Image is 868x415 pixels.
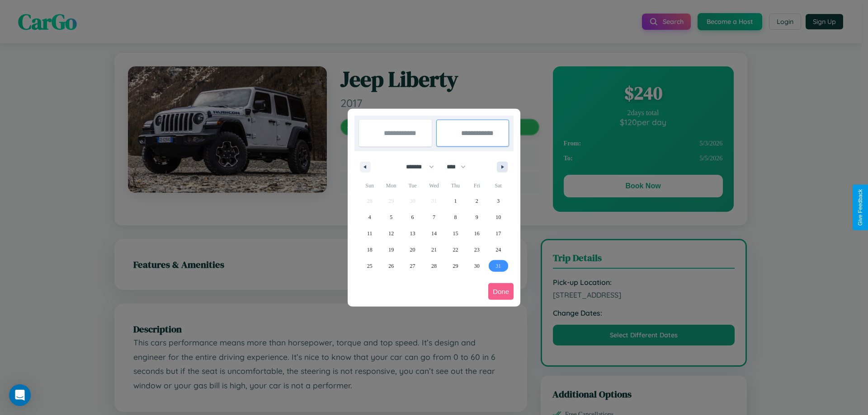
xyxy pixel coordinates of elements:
span: 16 [474,225,480,242]
span: 20 [410,242,415,258]
span: 2 [476,193,478,209]
span: Mon [380,178,401,193]
button: 4 [359,209,380,225]
button: 10 [488,209,509,225]
button: 16 [466,225,487,242]
button: 17 [488,225,509,242]
span: 15 [453,225,458,242]
span: 23 [474,242,480,258]
span: 26 [388,258,394,274]
button: 7 [423,209,444,225]
span: 21 [431,242,437,258]
span: 19 [388,242,394,258]
span: 24 [495,242,501,258]
button: 19 [380,242,401,258]
button: 21 [423,242,444,258]
span: Thu [445,178,466,193]
button: 1 [445,193,466,209]
span: 31 [495,258,501,274]
button: 6 [402,209,423,225]
div: Open Intercom Messenger [9,384,31,406]
span: 7 [433,209,435,225]
span: 17 [495,225,501,242]
button: 30 [466,258,487,274]
span: Wed [423,178,444,193]
button: 20 [402,242,423,258]
button: 25 [359,258,380,274]
span: Tue [402,178,423,193]
button: 29 [445,258,466,274]
span: 5 [390,209,392,225]
span: 13 [410,225,415,242]
span: 27 [410,258,415,274]
span: Sat [488,178,509,193]
button: 3 [488,193,509,209]
button: 9 [466,209,487,225]
button: 22 [445,242,466,258]
div: Give Feedback [857,189,863,226]
span: 1 [454,193,457,209]
button: Done [488,283,514,300]
button: 27 [402,258,423,274]
span: 11 [367,225,373,242]
button: 28 [423,258,444,274]
span: 3 [497,193,500,209]
button: 15 [445,225,466,242]
button: 18 [359,242,380,258]
span: 25 [367,258,373,274]
span: 6 [411,209,414,225]
span: 14 [431,225,437,242]
button: 8 [445,209,466,225]
button: 2 [466,193,487,209]
span: 4 [368,209,371,225]
button: 14 [423,225,444,242]
span: 29 [453,258,458,274]
span: 28 [431,258,437,274]
span: 30 [474,258,480,274]
span: Sun [359,178,380,193]
span: 18 [367,242,373,258]
button: 26 [380,258,401,274]
span: 12 [388,225,394,242]
button: 5 [380,209,401,225]
span: 9 [476,209,478,225]
button: 12 [380,225,401,242]
span: 22 [453,242,458,258]
button: 24 [488,242,509,258]
button: 11 [359,225,380,242]
span: 8 [454,209,457,225]
button: 31 [488,258,509,274]
button: 13 [402,225,423,242]
button: 23 [466,242,487,258]
span: Fri [466,178,487,193]
span: 10 [495,209,501,225]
